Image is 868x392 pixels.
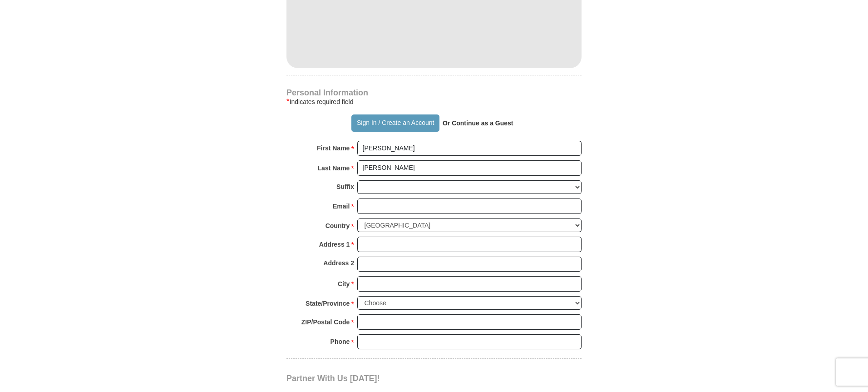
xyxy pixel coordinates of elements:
div: Indicates required field [286,96,582,107]
h4: Personal Information [286,89,582,96]
strong: State/Province [306,297,350,310]
span: Partner With Us [DATE]! [286,374,380,383]
strong: Suffix [336,180,354,193]
strong: First Name [317,142,350,154]
strong: ZIP/Postal Code [301,316,350,328]
strong: Or Continue as a Guest [443,119,513,127]
strong: Email [333,200,350,213]
strong: Phone [330,335,350,348]
strong: Address 1 [319,238,350,251]
strong: Country [325,219,350,232]
strong: City [338,278,350,290]
strong: Address 2 [323,257,354,269]
strong: Last Name [318,162,350,174]
button: Sign In / Create an Account [351,114,439,132]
